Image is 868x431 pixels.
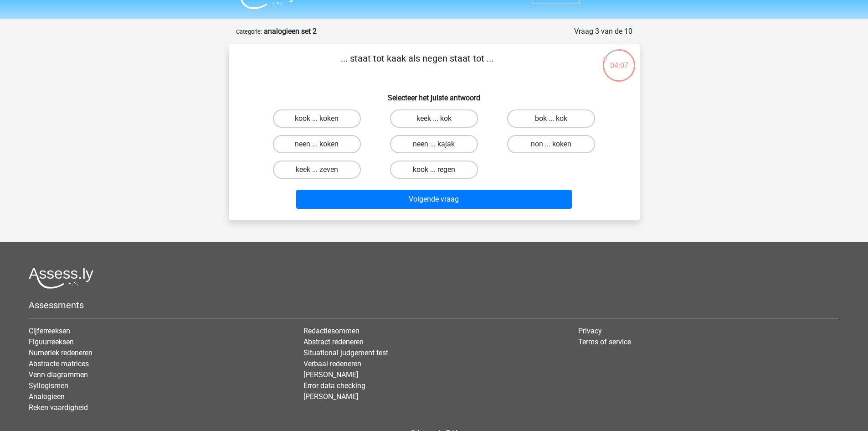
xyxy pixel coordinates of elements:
label: non ... koken [507,135,595,153]
a: Analogieen [29,392,65,401]
h5: Assessments [29,300,839,311]
a: Terms of service [578,338,631,346]
label: kook ... koken [273,109,361,128]
div: 04:07 [602,48,636,71]
a: Numeriek redeneren [29,348,92,357]
a: Cijferreeksen [29,327,70,335]
a: Situational judgement test [303,348,388,357]
a: Syllogismen [29,381,68,390]
a: Abstracte matrices [29,359,89,368]
label: keek ... kok [390,109,478,128]
label: neen ... koken [273,135,361,153]
a: [PERSON_NAME] [303,392,358,401]
h6: Selecteer het juiste antwoord [243,86,625,102]
a: Abstract redeneren [303,338,364,346]
label: keek ... zeven [273,161,361,179]
a: Figuurreeksen [29,338,74,346]
a: Verbaal redeneren [303,359,361,368]
label: neen ... kajak [390,135,478,153]
div: Vraag 3 van de 10 [574,26,632,37]
label: bok ... kok [507,109,595,128]
label: kook ... regen [390,161,478,179]
a: [PERSON_NAME] [303,370,358,379]
a: Error data checking [303,381,365,390]
p: ... staat tot kaak als negen staat tot ... [243,52,591,79]
img: Assessly logo [29,267,93,289]
a: Venn diagrammen [29,370,88,379]
button: Volgende vraag [296,190,572,209]
strong: analogieen set 2 [264,27,317,36]
a: Privacy [578,327,602,335]
a: Redactiesommen [303,327,360,335]
a: Reken vaardigheid [29,403,88,412]
small: Categorie: [236,28,262,35]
